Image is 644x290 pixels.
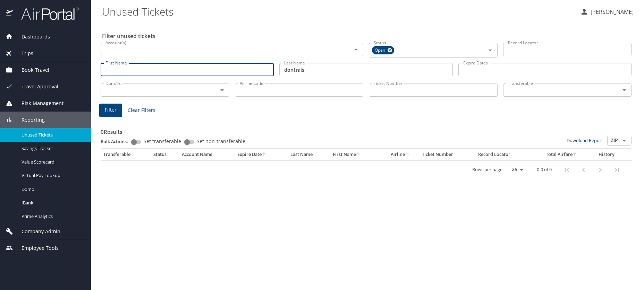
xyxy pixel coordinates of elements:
button: Open [619,136,629,146]
button: Open [485,45,495,55]
span: Risk Management [13,99,63,107]
h3: 0 Results [101,124,632,136]
th: Account Name [179,149,234,160]
span: Prime Analytics [22,213,83,220]
th: First Name [330,149,381,160]
span: Filter [105,106,117,114]
span: Virtual Pay Lookup [22,172,83,179]
button: Open [217,85,227,95]
button: sort [405,152,410,157]
span: Open [372,47,389,54]
span: Company Admin [13,228,60,235]
span: Clear Filters [128,106,155,115]
th: History [590,149,623,160]
span: Domo [22,186,83,193]
span: IBank [22,200,83,206]
span: Value Scorecard [22,159,83,165]
th: Last Name [288,149,330,160]
span: Travel Approval [13,83,58,90]
a: Download Report [567,137,603,143]
div: Open [372,46,394,54]
p: Rows per page: [472,167,503,172]
div: Transferable [103,151,148,158]
span: Set transferable [144,139,181,144]
select: rows per page [506,165,526,175]
span: Set non-transferable [197,139,245,144]
th: Ticket Number [419,149,475,160]
th: Record Locator [475,149,533,160]
img: airportal-logo.png [14,7,79,20]
table: custom pagination table [101,149,632,179]
h2: Filter unused tickets [102,30,633,42]
img: icon-airportal.png [6,7,14,20]
button: sort [356,152,361,157]
span: Trips [13,50,33,57]
span: Savings Tracker [22,145,83,152]
th: Expire Date [235,149,288,160]
th: Status [151,149,179,160]
button: Clear Filters [125,104,158,117]
span: Book Travel [13,66,49,74]
button: Open [351,45,361,54]
p: Bulk Actions: [101,138,134,144]
span: Reporting [13,116,45,124]
button: [PERSON_NAME] [577,6,636,18]
button: Open [619,85,629,95]
button: sort [262,152,266,157]
p: [PERSON_NAME] [588,8,634,16]
th: Airline [381,149,419,160]
span: Unused Tickets [22,132,83,138]
p: 0-0 of 0 [537,167,552,172]
span: Dashboards [13,33,50,41]
h1: Unused Tickets [102,1,575,22]
span: Employee Tools [13,244,59,252]
button: sort [573,152,577,157]
th: Total Airfare [533,149,590,160]
button: Filter [99,104,122,117]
